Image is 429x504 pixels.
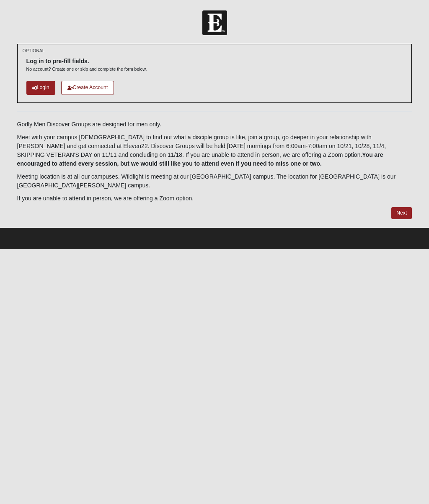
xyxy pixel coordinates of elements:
[23,48,45,54] small: OPTIONAL
[17,120,412,129] p: Godly Men Discover Groups are designed for men only.
[17,151,383,167] b: You are encouraged to attend every session, but we would still like you to attend even if you nee...
[202,10,227,35] img: Church of Eleven22 Logo
[17,194,412,203] p: If you are unable to attend in person, we are offering a Zoom option.
[17,172,412,190] p: Meeting location is at all our campuses. Wildlight is meeting at our [GEOGRAPHIC_DATA] campus. Th...
[61,81,114,95] a: Create Account
[26,66,147,72] p: No account? Create one or skip and complete the form below.
[26,58,147,65] h6: Log in to pre-fill fields.
[26,81,55,95] a: Login
[391,207,412,219] a: Next
[17,133,412,168] p: Meet with your campus [DEMOGRAPHIC_DATA] to find out what a disciple group is like, join a group,...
